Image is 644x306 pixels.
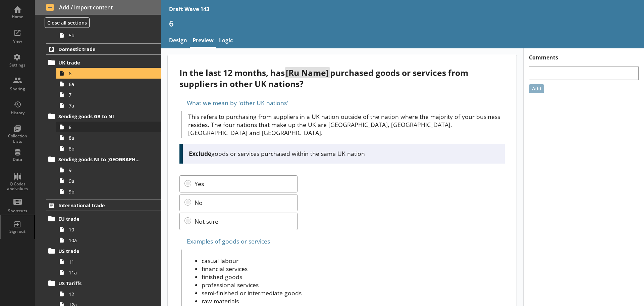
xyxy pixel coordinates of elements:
li: semi-finished or intermediate goods [202,289,505,297]
div: Draft Wave 143 [169,5,209,13]
a: Sending goods NI to [GEOGRAPHIC_DATA] [46,154,161,165]
span: US trade [58,248,141,254]
a: 7 [56,89,161,100]
li: finished goods [202,273,505,281]
div: Sign out [6,229,29,234]
a: Sending goods GB to NI [46,111,161,122]
a: Domestic trade [46,43,161,55]
div: Home [6,14,29,19]
span: Sending goods GB to NI [58,113,141,120]
span: EU trade [58,216,141,222]
span: [Ru Name] [285,67,330,78]
div: View [6,39,29,44]
span: Domestic trade [58,46,141,52]
span: 7a [69,102,144,109]
span: 10 [69,226,144,233]
li: EU trade1010a [49,213,161,246]
a: 8b [56,143,161,154]
div: Collection Lists [6,133,29,144]
div: What we mean by 'other UK nations' [179,97,504,108]
span: Sending goods NI to [GEOGRAPHIC_DATA] [58,156,141,163]
span: 8b [69,145,144,152]
div: Sharing [6,86,29,92]
span: 7 [69,92,144,98]
div: Settings [6,62,29,68]
span: US Tariffs [58,280,141,287]
li: Domestic tradeUK trade66a77aSending goods GB to NI88a8bSending goods NI to [GEOGRAPHIC_DATA]99a9b [35,43,161,197]
span: 8a [69,135,144,141]
a: 9a [56,175,161,186]
a: US Tariffs [46,278,161,289]
p: goods or services purchased within the same UK nation [189,149,499,158]
a: 6 [56,68,161,79]
span: 6a [69,81,144,87]
li: UK trade66a77a [49,57,161,111]
span: 8 [69,124,144,130]
li: US trade1111a [49,246,161,278]
span: 12 [69,291,144,297]
span: UK trade [58,59,141,66]
a: 9b [56,186,161,197]
span: 9b [69,188,144,195]
button: Close all sections [45,17,90,28]
div: History [6,110,29,116]
li: raw materials [202,297,505,305]
h1: 6 [169,18,636,29]
span: International trade [58,202,141,209]
a: EU trade [46,213,161,224]
span: 9 [69,167,144,173]
a: Design [166,34,190,48]
div: Shortcuts [6,208,29,214]
p: This refers to purchasing from suppliers in a UK nation outside of the nation where the majority ... [188,113,505,137]
a: 10a [56,235,161,246]
a: 12 [56,289,161,299]
span: 5b [69,32,144,39]
a: UK trade [46,57,161,68]
a: International trade [46,200,161,211]
span: 11 [69,259,144,265]
strong: Exclude [189,149,211,158]
a: Preview [190,34,216,48]
a: US trade [46,246,161,256]
h1: Comments [524,48,644,61]
a: 8a [56,132,161,143]
span: 6 [69,70,144,77]
div: In the last 12 months, has purchased goods or services from suppliers in other UK nations? [179,67,504,89]
span: 11a [69,269,144,276]
a: 10 [56,224,161,235]
a: 11 [56,256,161,267]
span: 9a [69,178,144,184]
span: 10a [69,237,144,244]
span: Add / import content [46,4,150,11]
a: 8 [56,122,161,132]
div: Q Codes and values [6,182,29,191]
a: 7a [56,100,161,111]
li: casual labour [202,257,505,265]
a: 5b [56,30,161,41]
li: Sending goods NI to [GEOGRAPHIC_DATA]99a9b [49,154,161,197]
a: 6a [56,79,161,89]
a: 9 [56,165,161,175]
a: 11a [56,267,161,278]
a: Logic [216,34,235,48]
li: financial services [202,265,505,273]
div: Examples of goods or services [179,236,504,247]
li: Sending goods GB to NI88a8b [49,111,161,154]
li: professional services [202,281,505,289]
div: Data [6,157,29,162]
